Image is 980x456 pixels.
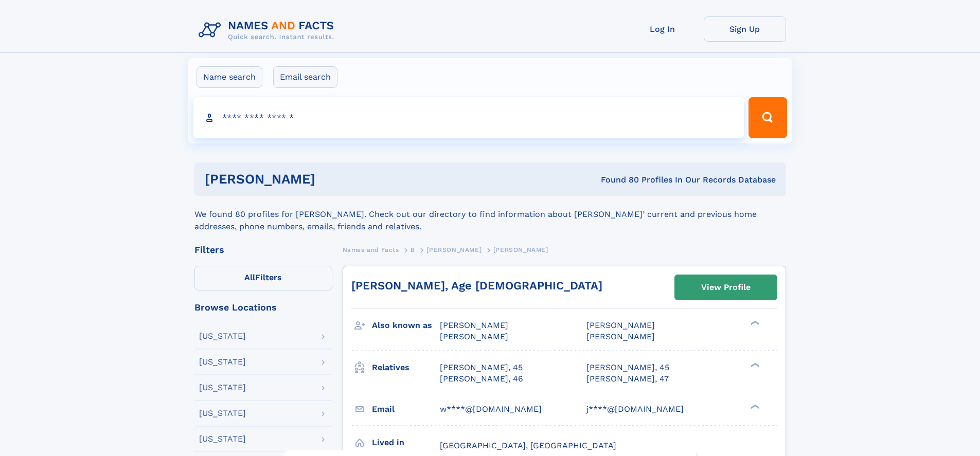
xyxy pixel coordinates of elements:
[194,16,343,44] img: Logo Names and Facts
[440,441,616,450] span: [GEOGRAPHIC_DATA], [GEOGRAPHIC_DATA]
[372,400,440,418] h3: Email
[343,243,399,256] a: Names and Facts
[273,66,337,88] label: Email search
[372,434,440,451] h3: Lived in
[372,317,440,334] h3: Also known as
[586,362,669,373] a: [PERSON_NAME], 45
[440,362,523,373] a: [PERSON_NAME], 45
[621,16,704,42] a: Log In
[701,276,751,299] div: View Profile
[194,245,332,254] div: Filters
[426,246,482,253] span: [PERSON_NAME]
[244,272,255,282] span: All
[440,332,508,341] span: [PERSON_NAME]
[675,275,777,300] a: View Profile
[194,266,332,290] label: Filters
[205,173,458,186] h1: [PERSON_NAME]
[199,358,246,366] div: [US_STATE]
[493,246,548,253] span: [PERSON_NAME]
[748,403,760,410] div: ❯
[193,97,744,138] input: search input
[372,359,440,376] h3: Relatives
[194,196,786,233] div: We found 80 profiles for [PERSON_NAME]. Check out our directory to find information about [PERSON...
[440,373,523,385] a: [PERSON_NAME], 46
[411,243,415,256] a: B
[199,409,246,417] div: [US_STATE]
[351,279,602,292] a: [PERSON_NAME], Age [DEMOGRAPHIC_DATA]
[586,373,669,385] a: [PERSON_NAME], 47
[194,303,332,312] div: Browse Locations
[426,243,482,256] a: [PERSON_NAME]
[586,320,655,330] span: [PERSON_NAME]
[748,361,760,368] div: ❯
[411,246,415,253] span: B
[440,320,508,330] span: [PERSON_NAME]
[199,384,246,392] div: [US_STATE]
[749,97,787,138] button: Search Button
[199,332,246,340] div: [US_STATE]
[586,332,655,341] span: [PERSON_NAME]
[458,174,776,186] div: Found 80 Profiles In Our Records Database
[748,320,760,326] div: ❯
[197,66,262,88] label: Name search
[704,16,786,42] a: Sign Up
[199,435,246,443] div: [US_STATE]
